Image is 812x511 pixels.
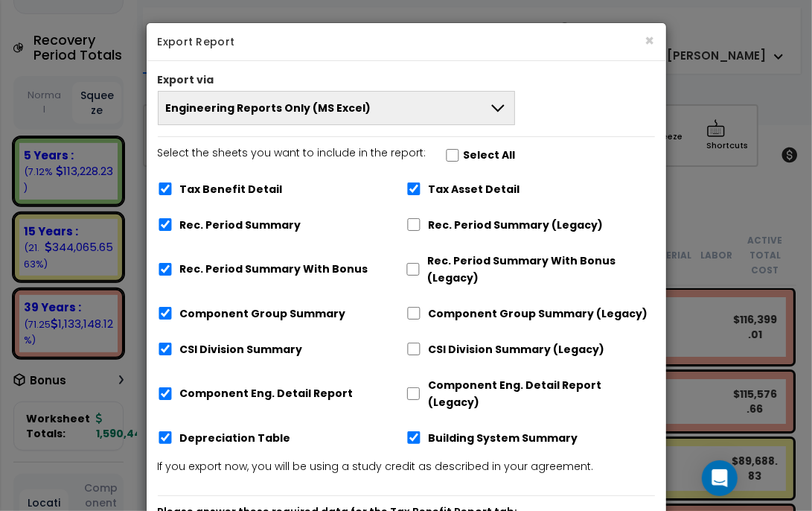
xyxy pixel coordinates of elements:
[429,341,605,358] label: CSI Division Summary (Legacy)
[158,34,655,49] h5: Export Report
[180,341,303,358] label: CSI Division Summary
[158,458,655,476] p: If you export now, you will be using a study credit as described in your agreement.
[158,145,426,162] p: Select the sheets you want to include in the report:
[180,261,368,278] label: Rec. Period Summary With Bonus
[429,181,520,198] label: Tax Asset Detail
[180,385,354,402] label: Component Eng. Detail Report
[428,377,654,411] label: Component Eng. Detail Report (Legacy)
[180,430,291,447] label: Depreciation Table
[429,430,578,447] label: Building System Summary
[158,72,214,87] label: Export via
[464,147,516,164] label: Select All
[427,253,654,287] label: Rec. Period Summary With Bonus (Legacy)
[180,305,346,323] label: Component Group Summary
[180,181,283,198] label: Tax Benefit Detail
[429,305,648,323] label: Component Group Summary (Legacy)
[166,101,371,115] span: Engineering Reports Only (MS Excel)
[645,33,655,48] button: ×
[158,91,516,125] button: Engineering Reports Only (MS Excel)
[445,149,460,162] input: Select the sheets you want to include in the report:Select All
[180,217,301,234] label: Rec. Period Summary
[702,460,738,496] div: Open Intercom Messenger
[429,217,604,234] label: Rec. Period Summary (Legacy)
